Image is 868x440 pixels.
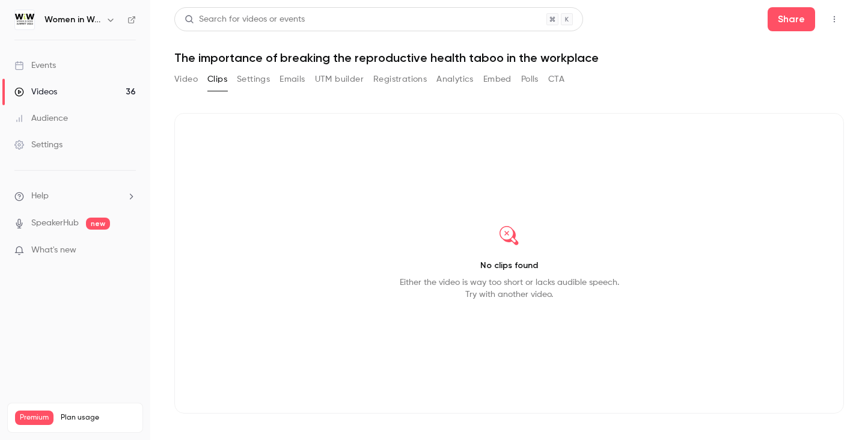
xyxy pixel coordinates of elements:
[483,70,512,89] button: Embed
[373,70,427,89] button: Registrations
[480,260,538,272] p: No clips found
[825,10,844,29] button: Top Bar Actions
[31,217,79,230] a: SpeakerHub
[61,413,135,423] span: Plan usage
[15,411,53,425] span: Premium
[174,50,844,65] h1: The importance of breaking the reproductive health taboo in the workplace
[280,70,305,89] button: Emails
[548,70,564,89] button: CTA
[436,70,474,89] button: Analytics
[15,10,34,29] img: Women in Work
[315,70,364,89] button: UTM builder
[14,86,57,98] div: Videos
[174,70,198,89] button: Video
[400,277,619,301] p: Either the video is way too short or lacks audible speech. Try with another video.
[14,190,136,203] li: help-dropdown-opener
[44,14,101,26] h6: Women in Work
[31,190,49,203] span: Help
[207,70,227,89] button: Clips
[237,70,270,89] button: Settings
[185,13,305,26] div: Search for videos or events
[521,70,539,89] button: Polls
[768,7,815,31] button: Share
[14,112,68,124] div: Audience
[31,244,76,257] span: What's new
[86,218,110,230] span: new
[14,60,56,72] div: Events
[14,139,63,151] div: Settings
